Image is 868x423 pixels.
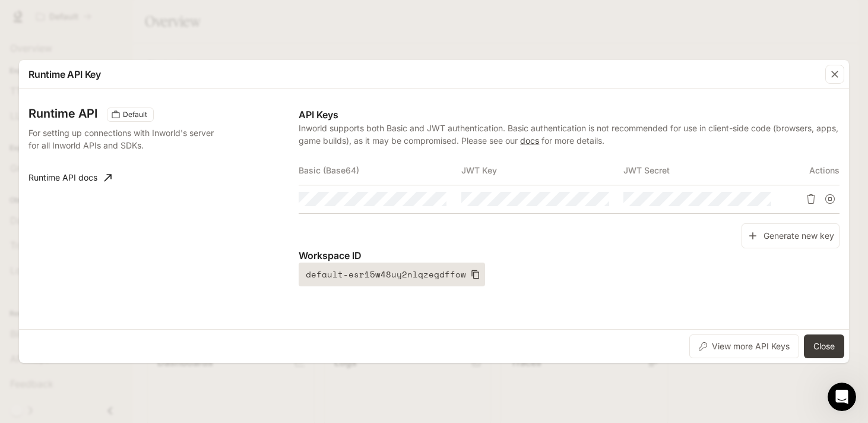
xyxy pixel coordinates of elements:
[299,108,840,122] p: API Keys
[461,156,623,185] th: JWT Key
[299,122,840,147] p: Inworld supports both Basic and JWT authentication. Basic authentication is not recommended for u...
[107,108,154,122] div: These keys will apply to your current workspace only
[520,135,539,146] a: docs
[804,334,844,358] button: Close
[821,190,840,209] button: Suspend API key
[28,108,97,119] h3: Runtime API
[785,156,840,185] th: Actions
[24,166,116,190] a: Runtime API docs
[828,383,856,411] iframe: Intercom live chat
[299,248,840,263] p: Workspace ID
[623,156,785,185] th: JWT Secret
[742,223,840,249] button: Generate new key
[689,334,799,358] button: View more API Keys
[802,190,821,209] button: Delete API key
[299,156,461,185] th: Basic (Base64)
[118,109,152,120] span: Default
[28,67,101,81] p: Runtime API Key
[299,263,485,286] button: default-esr15w48uy2nlqzegdffow
[28,127,224,151] p: For setting up connections with Inworld's server for all Inworld APIs and SDKs.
